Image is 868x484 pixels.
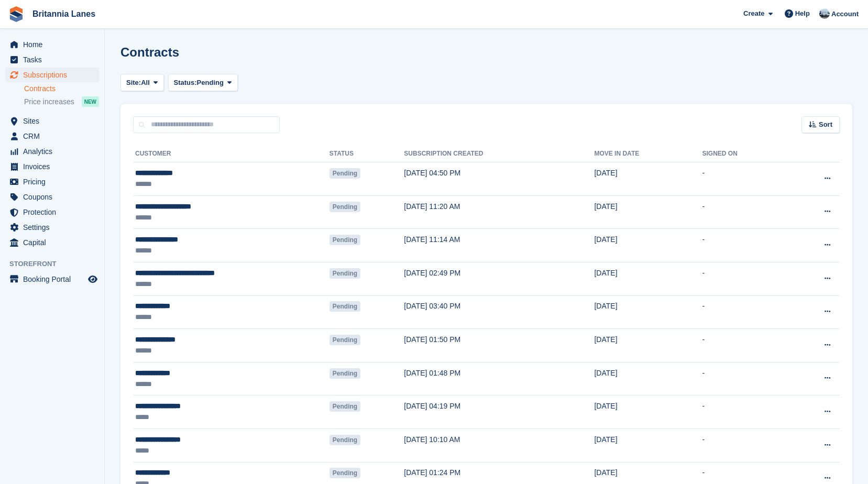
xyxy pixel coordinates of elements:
[404,262,594,295] td: [DATE] 02:49 PM
[133,146,329,162] th: Customer
[702,146,787,162] th: Signed on
[5,114,99,128] a: menu
[831,9,859,19] span: Account
[702,295,787,329] td: -
[9,259,104,269] span: Storefront
[329,301,360,312] span: Pending
[86,273,99,285] a: Preview store
[329,401,360,412] span: Pending
[23,114,86,128] span: Sites
[404,362,594,395] td: [DATE] 01:48 PM
[404,395,594,429] td: [DATE] 04:19 PM
[5,37,99,52] a: menu
[28,5,100,23] a: Britannia Lanes
[23,205,86,219] span: Protection
[329,146,404,162] th: Status
[120,45,179,59] h1: Contracts
[404,329,594,362] td: [DATE] 01:50 PM
[702,229,787,262] td: -
[23,129,86,144] span: CRM
[702,262,787,295] td: -
[23,68,86,82] span: Subscriptions
[329,435,360,445] span: Pending
[23,144,86,159] span: Analytics
[404,229,594,262] td: [DATE] 11:14 AM
[702,395,787,429] td: -
[594,162,702,196] td: [DATE]
[23,174,86,189] span: Pricing
[702,428,787,462] td: -
[174,78,197,88] span: Status:
[702,362,787,395] td: -
[404,295,594,329] td: [DATE] 03:40 PM
[126,78,141,88] span: Site:
[5,235,99,250] a: menu
[5,129,99,144] a: menu
[594,295,702,329] td: [DATE]
[594,428,702,462] td: [DATE]
[24,97,74,107] span: Price increases
[743,8,764,19] span: Create
[594,262,702,295] td: [DATE]
[5,190,99,204] a: menu
[329,468,360,478] span: Pending
[23,220,86,235] span: Settings
[5,68,99,82] a: menu
[5,52,99,67] a: menu
[23,190,86,204] span: Coupons
[168,74,238,91] button: Status: Pending
[702,329,787,362] td: -
[404,195,594,229] td: [DATE] 11:20 AM
[594,229,702,262] td: [DATE]
[23,159,86,174] span: Invoices
[5,272,99,287] a: menu
[702,195,787,229] td: -
[594,329,702,362] td: [DATE]
[82,96,99,107] div: NEW
[197,78,224,88] span: Pending
[329,168,360,179] span: Pending
[23,272,86,287] span: Booking Portal
[329,202,360,212] span: Pending
[329,268,360,279] span: Pending
[329,335,360,345] span: Pending
[23,37,86,52] span: Home
[594,362,702,395] td: [DATE]
[702,162,787,196] td: -
[5,220,99,235] a: menu
[5,144,99,159] a: menu
[819,8,830,19] img: John Millership
[141,78,150,88] span: All
[120,74,164,91] button: Site: All
[23,235,86,250] span: Capital
[5,205,99,219] a: menu
[594,195,702,229] td: [DATE]
[24,84,99,94] a: Contracts
[329,368,360,379] span: Pending
[404,146,594,162] th: Subscription created
[404,428,594,462] td: [DATE] 10:10 AM
[819,119,832,130] span: Sort
[404,162,594,196] td: [DATE] 04:50 PM
[8,6,24,22] img: stora-icon-8386f47178a22dfd0bd8f6a31ec36ba5ce8667c1dd55bd0f319d3a0aa187defe.svg
[5,174,99,189] a: menu
[5,159,99,174] a: menu
[23,52,86,67] span: Tasks
[329,235,360,245] span: Pending
[795,8,810,19] span: Help
[594,395,702,429] td: [DATE]
[594,146,702,162] th: Move in date
[24,96,99,107] a: Price increases NEW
